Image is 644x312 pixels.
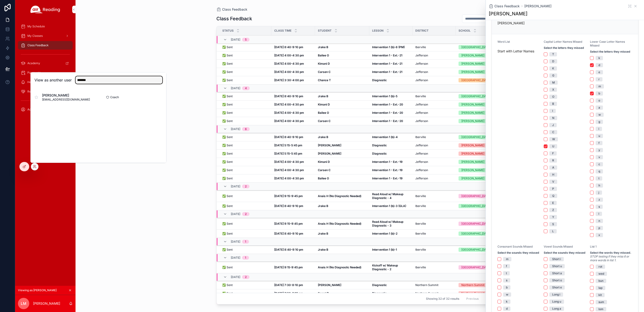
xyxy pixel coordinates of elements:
div: [PERSON_NAME] [461,62,484,66]
a: Diagnostic [372,152,410,156]
span: Payments [27,71,41,75]
span: Jefferson [415,119,428,123]
strong: [DATE] 4:00-4:30 pm [274,160,304,164]
span: Jefferson [415,177,428,180]
strong: Intervention 1 - Ext.-19 [372,177,403,180]
a: ✅ Sent [222,143,269,147]
a: [PERSON_NAME] [459,152,511,156]
a: ✅ Sent [222,160,269,164]
a: Iberville [415,45,453,49]
strong: [DATE] 4:00-4:30 pm [274,119,304,123]
span: Jefferson [415,54,428,57]
a: Kimani D [318,103,366,106]
a: Iberville [415,248,453,252]
div: [GEOGRAPHIC_DATA] [461,232,490,236]
strong: Intervention 1 (b)-6 (PM) [372,45,405,49]
strong: Read Aloud w/ Makeup Diagnostic - 3 [372,220,404,227]
div: Northern Summit [461,291,484,295]
a: ✅ Sent [222,94,269,98]
strong: [DATE] 8:40-9:10 pm [274,232,303,235]
a: Chance T [318,78,366,82]
a: [DATE] 4:00-4:30 pm [274,111,312,115]
span: ✅ Sent [222,283,233,287]
a: [PERSON_NAME] [318,283,366,287]
a: [DATE] 8:40-9:10 pm [274,204,312,208]
a: [DATE] 4:00-4:30 pm [274,119,312,123]
span: ✅ Sent [222,232,233,236]
span: ✅ Sent [222,135,233,139]
span: ✅ Sent [222,143,233,147]
a: ✅ Sent [222,119,269,123]
span: [DATE] [231,275,240,279]
strong: [DATE] 7:30-8:10 pm [274,283,303,287]
div: [PERSON_NAME] [461,111,484,115]
span: ✅ Sent [222,45,233,49]
div: [GEOGRAPHIC_DATA] [461,78,490,82]
span: Northern Summit [415,283,438,287]
span: Class Feedback [27,43,49,47]
span: Jefferson [415,143,428,147]
a: [DATE] 8:40-9:10 pm [274,94,312,98]
a: Jrake B [318,94,366,98]
strong: Bailee O [318,54,329,57]
span: ✅ Sent [222,70,233,74]
a: Intervention 1 - Ext.-21 [372,70,410,74]
a: Intervention 1 - Ext.-19 [372,168,410,172]
a: Jefferson [415,62,453,66]
a: [GEOGRAPHIC_DATA] [459,194,511,198]
span: ✅ Sent [222,266,233,269]
div: [PERSON_NAME] [461,152,484,156]
strong: Jrake B [318,94,328,98]
span: ✅ Sent [222,177,233,180]
span: Iberville [415,266,426,269]
a: Jefferson [415,177,453,180]
strong: Anais H (No Diagnostic Needed) [318,194,361,198]
strong: Intervention 1 (b)-3 (GLA) [372,204,406,208]
a: Intervention 1 (b)-6 (PM) [372,45,410,49]
span: Iberville [415,204,426,208]
a: ✅ Sent [222,222,269,226]
strong: Bailee O [318,111,329,114]
div: [GEOGRAPHIC_DATA] [461,94,490,98]
a: ✅ Sent [222,291,269,295]
a: [GEOGRAPHIC_DATA] [459,135,511,139]
a: ✅ Sent [222,266,269,269]
a: ✅ Sent [222,62,269,66]
a: Bailee O [318,54,366,57]
span: [DATE] [231,212,240,216]
a: [DATE] 8:40-9:10 pm [274,45,312,49]
a: Read Aloud w/ Makeup Diagnostic - 4 [372,192,410,200]
a: Intervention 1 - Ext.-19 [372,160,410,164]
a: My Classes [18,32,73,40]
a: ✅ Sent [222,54,269,57]
a: Jefferson [415,111,453,115]
a: ✅ Sent [222,45,269,49]
a: Bailee O [318,177,366,180]
span: Help Center [27,80,43,84]
strong: Jrake B [318,204,328,208]
a: Iberville [415,204,453,208]
a: ✅ Sent [222,135,269,139]
div: [GEOGRAPHIC_DATA] [461,204,490,208]
a: [PERSON_NAME] [459,168,511,172]
a: Intervention 1 - Ext.-19 [372,177,410,180]
span: ✅ Sent [222,94,233,98]
span: [DATE] [231,256,240,260]
a: Diagnostic [372,78,410,82]
span: ✅ Sent [222,222,233,226]
a: ✅ Sent [222,232,269,236]
a: ✅ Sent [222,283,269,287]
span: ✅ Sent [222,152,233,156]
span: ✅ Sent [222,103,233,106]
a: Anais H (No Diagnostic Needed) [318,194,366,198]
div: [GEOGRAPHIC_DATA] [461,45,490,49]
a: Account [18,105,73,114]
a: Iberville [415,232,453,236]
a: [DATE] 8:40-9:10 pm [274,248,312,252]
div: [GEOGRAPHIC_DATA] [461,222,490,226]
strong: Intervention 1 (b)-1 [372,248,397,251]
div: [PERSON_NAME] [461,119,484,123]
span: ✅ Sent [222,194,233,198]
a: [PERSON_NAME] [459,176,511,181]
span: Account [27,108,38,111]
